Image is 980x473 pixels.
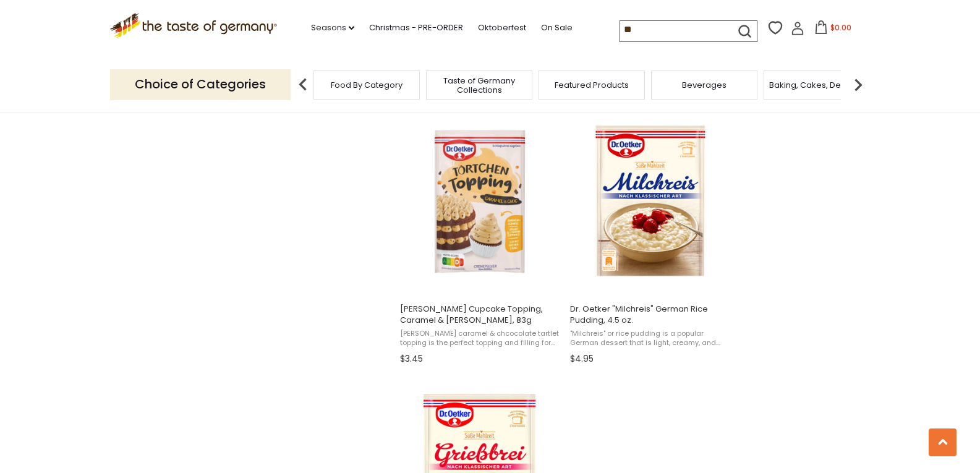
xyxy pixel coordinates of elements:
[398,109,562,369] a: Dr. Oetker Cupcake Topping, Caramel & Brownie, 83g
[398,120,562,284] img: Dr. Oetker Cupcake Topping, Caramel & Brownie
[331,80,403,90] a: Food By Category
[570,329,730,348] span: "Milchreis" or rice pudding is a popular German dessert that is light, creamy, and rich. Just add...
[568,109,732,369] a: Dr. Oetker
[830,22,851,33] span: $0.00
[110,69,291,100] p: Choice of Categories
[846,72,871,97] img: next arrow
[769,80,865,90] a: Baking, Cakes, Desserts
[570,304,730,326] span: Dr. Oetker "Milchreis" German Rice Pudding, 4.5 oz.
[291,72,315,97] img: previous arrow
[541,21,573,35] a: On Sale
[555,80,629,90] a: Featured Products
[570,352,594,365] span: $4.95
[478,21,526,35] a: Oktoberfest
[311,21,354,35] a: Seasons
[400,304,560,326] span: [PERSON_NAME] Cupcake Topping, Caramel & [PERSON_NAME], 83g
[807,20,859,39] button: $0.00
[400,329,560,348] span: [PERSON_NAME] caramel & chcocolate tartlet topping is the perfect topping and filling for cakes a...
[369,21,463,35] a: Christmas - PRE-ORDER
[400,352,423,365] span: $3.45
[430,76,529,95] a: Taste of Germany Collections
[682,80,726,90] a: Beverages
